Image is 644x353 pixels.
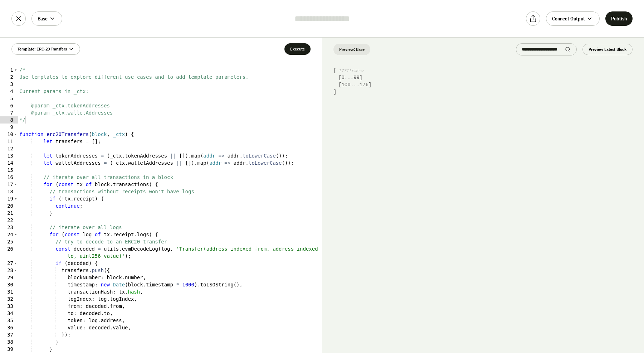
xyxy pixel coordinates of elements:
span: ] [369,82,371,88]
button: 100...176 [341,81,369,88]
button: Publish [605,11,633,26]
button: Base [31,11,62,26]
button: 0...99 [341,74,359,81]
span: Toggle code folding, rows 24 through 39 [14,231,18,238]
span: Toggle code folding, rows 27 through 38 [14,260,18,267]
button: Template: ERC-20 Transfers [11,43,80,55]
span: Toggle code folding, rows 19 through 21 [14,195,18,202]
span: Template: ERC-20 Transfers [18,46,67,52]
span: Toggle code folding, rows 17 through 40 [14,181,18,188]
span: ] [360,75,362,81]
span: Base [38,15,48,22]
span: 177 Items [339,69,360,74]
span: [ [338,82,341,88]
span: [ [338,75,341,81]
button: Execute [284,43,311,55]
span: ] [333,89,336,95]
span: Toggle code folding, rows 10 through 54 [14,131,18,138]
button: Preview Latest Block [582,44,633,55]
span: [ [333,68,336,73]
span: Connect Output [552,15,585,22]
span: Toggle code folding, rows 1 through 8 [14,66,18,73]
span: Toggle code folding, rows 28 through 37 [14,267,18,274]
button: Connect Output [546,11,600,26]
